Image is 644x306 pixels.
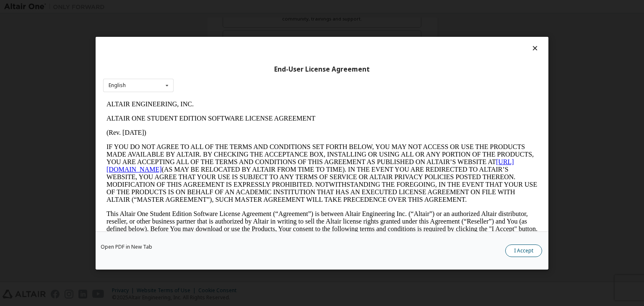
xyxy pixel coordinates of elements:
p: ALTAIR ONE STUDENT EDITION SOFTWARE LICENSE AGREEMENT [3,18,434,25]
p: This Altair One Student Edition Software License Agreement (“Agreement”) is between Altair Engine... [3,113,434,143]
a: Open PDF in New Tab [101,244,152,249]
a: [URL][DOMAIN_NAME] [3,61,411,76]
p: (Rev. [DATE]) [3,32,434,39]
p: ALTAIR ENGINEERING, INC. [3,3,434,11]
button: I Accept [505,244,542,257]
p: IF YOU DO NOT AGREE TO ALL OF THE TERMS AND CONDITIONS SET FORTH BELOW, YOU MAY NOT ACCESS OR USE... [3,46,434,106]
div: English [109,83,126,88]
div: End-User License Agreement [103,65,541,73]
